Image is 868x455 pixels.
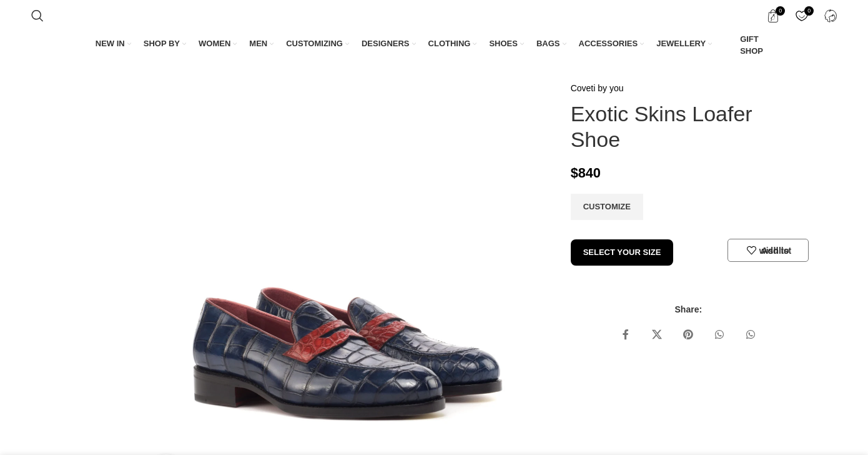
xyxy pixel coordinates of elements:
a: CUSTOMIZING [286,31,349,57]
h1: Exotic Skins Loafer Shoe [571,101,806,152]
span: CUSTOMIZING [286,38,343,49]
a: CLOTHING [428,31,477,57]
span: DESIGNERS [362,38,410,49]
span: 0 [776,6,785,16]
span: MEN [249,38,267,49]
img: GiftBag [724,40,736,51]
a: WOMEN [199,31,237,57]
a: GIFT SHOP [724,31,772,59]
a: 0 [789,3,814,28]
span: SHOES [489,38,518,49]
a: JEWELLERY [656,31,712,57]
a: X social link [644,322,669,347]
span: SHOP BY [144,38,180,49]
span: NEW IN [96,38,125,49]
a: WhatsApp social link [738,322,763,347]
a: MEN [249,31,274,57]
a: Pinterest social link [676,322,701,347]
span: JEWELLERY [656,38,706,49]
div: Main navigation [25,31,844,59]
span: WOMEN [199,38,230,49]
span: Share: [571,302,806,316]
button: SELECT YOUR SIZE [571,239,674,266]
span: CLOTHING [428,38,471,49]
a: Facebook social link [613,322,638,347]
img: Oxford [59,81,135,154]
a: 0 [760,3,786,28]
a: WhatsApp social link [707,322,732,347]
a: Search [25,3,50,28]
img: formal [59,319,135,392]
a: SHOES [489,31,524,57]
div: My Wishlist [789,3,814,28]
span: $ [571,165,578,181]
img: Derby shoes [59,239,135,312]
a: SHOP BY [144,31,186,57]
a: Coveti by you [571,81,624,95]
a: NEW IN [96,31,131,57]
span: GIFT SHOP [740,34,772,56]
span: ACCESSORIES [579,38,638,49]
a: CUSTOMIZE [571,194,643,220]
a: DESIGNERS [362,31,416,57]
bdi: 840 [571,165,601,181]
img: Monk [59,161,135,234]
a: ACCESSORIES [579,31,644,57]
span: 0 [804,6,814,16]
span: BAGS [536,38,560,49]
a: BAGS [536,31,566,57]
